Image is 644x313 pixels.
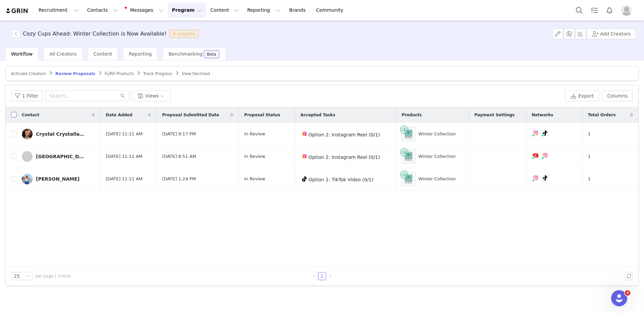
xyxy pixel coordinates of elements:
[162,112,219,118] span: Proposal Submitted Date
[602,90,633,101] button: Columns
[182,71,210,76] span: View Declined
[402,151,415,162] img: Product Image
[243,3,285,18] button: Reporting
[168,3,206,18] button: Program
[244,176,265,182] span: In Review
[401,112,422,118] span: Products
[23,30,167,38] h3: Cozy Cups Ahead: Winter Collection is Now Available!
[143,71,172,76] span: Track Progress
[26,274,30,279] i: icon: down
[22,129,33,139] img: 383997df-6a58-4688-a612-f2cb9e32cd79.jpg
[168,51,202,57] span: Benchmarking
[244,153,265,160] span: In Review
[49,51,76,57] span: All Creators
[418,176,455,182] div: Winter Collection
[533,175,538,181] img: instagram.svg
[106,176,143,182] span: [DATE] 11:11 AM
[475,112,515,118] span: Payment Settings
[572,3,587,18] button: Search
[106,131,143,137] span: [DATE] 11:11 AM
[309,154,380,160] span: Option 2: Instagram Reel (0/1)
[132,90,171,101] button: Views
[94,51,112,57] span: Content
[162,131,196,137] span: [DATE] 9:17 PM
[83,3,122,18] button: Contacts
[244,131,265,137] span: In Review
[312,3,351,18] a: Community
[326,272,334,280] li: Next Page
[532,112,553,118] span: Networks
[22,129,95,139] a: Crystal Crystallaurenskin
[45,90,129,101] input: Search...
[617,5,639,16] button: Profile
[129,51,152,57] span: Reporting
[169,30,199,38] span: In progress
[55,71,95,76] span: Review Proposals
[565,90,599,101] button: Export
[12,30,201,38] span: [object Object]
[162,176,196,182] span: [DATE] 1:24 PM
[244,112,280,118] span: Proposal Status
[122,3,167,18] button: Messages
[587,3,602,18] a: Tasks
[22,151,95,162] a: [GEOGRAPHIC_DATA]
[285,3,312,18] a: Brands
[162,153,196,160] span: [DATE] 8:51 AM
[328,274,332,278] i: icon: right
[206,3,243,18] button: Content
[36,176,79,182] div: [PERSON_NAME]
[302,131,307,136] img: instagram-reels.svg
[120,93,125,98] i: icon: search
[418,153,455,160] div: Winter Collection
[22,174,95,184] a: [PERSON_NAME]
[106,112,132,118] span: Date Added
[302,153,307,159] img: instagram-reels.svg
[309,177,374,182] span: Option 1: TikTok Video (0/1)
[207,52,216,56] div: Beta
[11,51,33,57] span: Workflow
[22,174,33,184] img: 9932f6b6-e242-4dae-95a5-bd35d5fea223.jpg
[106,153,143,160] span: [DATE] 11:11 AM
[542,153,548,158] img: instagram.svg
[611,290,627,306] iframe: Intercom live chat
[11,71,46,76] span: Activate Creators
[625,290,630,296] span: 4
[402,174,415,184] img: Product Image
[309,132,380,137] span: Option 2: Instagram Reel (0/1)
[418,131,455,137] div: Winter Collection
[14,272,20,280] div: 25
[312,274,316,278] i: icon: left
[35,3,83,18] button: Recruitment
[318,272,326,280] li: 1
[588,112,616,118] span: Total Orders
[602,3,617,18] button: Notifications
[310,272,318,280] li: Previous Page
[5,8,29,14] img: grin logo
[587,28,636,39] button: Add Creators
[105,71,134,76] span: Fulfill Products
[36,154,86,159] div: [GEOGRAPHIC_DATA]
[402,129,415,139] img: Product Image
[533,130,538,136] img: instagram.svg
[11,90,43,101] button: 1 Filter
[36,131,86,137] div: Crystal Crystallaurenskin
[621,5,632,16] img: placeholder-profile.jpg
[301,112,335,118] span: Accepted Tasks
[22,112,39,118] span: Contact
[318,272,326,280] a: 1
[36,273,70,279] span: per page | 3 total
